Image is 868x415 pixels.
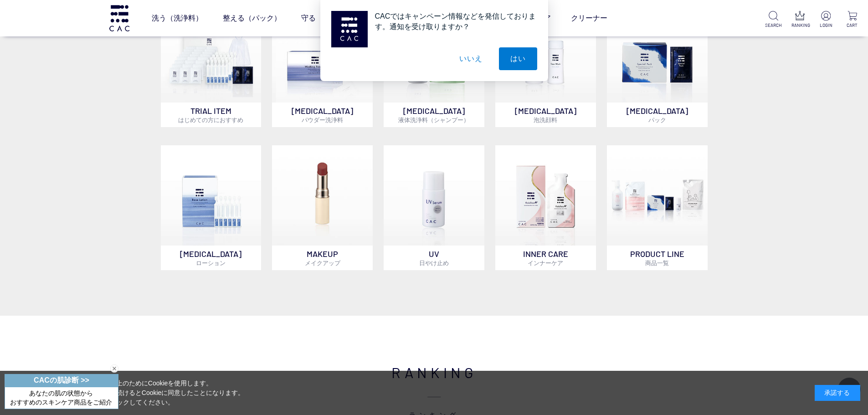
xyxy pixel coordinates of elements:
[161,145,262,271] a: [MEDICAL_DATA]ローション
[495,145,596,271] a: インナーケア INNER CAREインナーケア
[645,259,669,266] span: 商品一覧
[499,47,537,70] button: はい
[607,145,708,271] a: PRODUCT LINE商品一覧
[384,246,484,270] p: UV
[302,116,343,123] span: パウダー洗浄料
[419,259,449,266] span: 日やけ止め
[331,11,368,47] img: notification icon
[607,102,708,127] p: [MEDICAL_DATA]
[495,145,596,246] img: インナーケア
[815,385,860,401] div: 承諾する
[161,102,262,127] p: TRIAL ITEM
[161,246,262,270] p: [MEDICAL_DATA]
[305,259,340,266] span: メイクアップ
[495,246,596,270] p: INNER CARE
[272,246,373,270] p: MAKEUP
[384,102,484,127] p: [MEDICAL_DATA]
[607,246,708,270] p: PRODUCT LINE
[8,379,245,407] div: 当サイトでは、お客様へのサービス向上のためにCookieを使用します。 「承諾する」をクリックするか閲覧を続けるとCookieに同意したことになります。 詳細はこちらの をクリックしてください。
[648,116,666,123] span: パック
[272,102,373,127] p: [MEDICAL_DATA]
[534,116,557,123] span: 泡洗顔料
[368,11,537,32] div: CACではキャンペーン情報などを発信しております。通知を受け取りますか？
[178,116,243,123] span: はじめての方におすすめ
[495,102,596,127] p: [MEDICAL_DATA]
[398,116,469,123] span: 液体洗浄料（シャンプー）
[196,259,226,266] span: ローション
[448,47,493,70] button: いいえ
[528,259,563,266] span: インナーケア
[272,145,373,271] a: MAKEUPメイクアップ
[384,145,484,271] a: UV日やけ止め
